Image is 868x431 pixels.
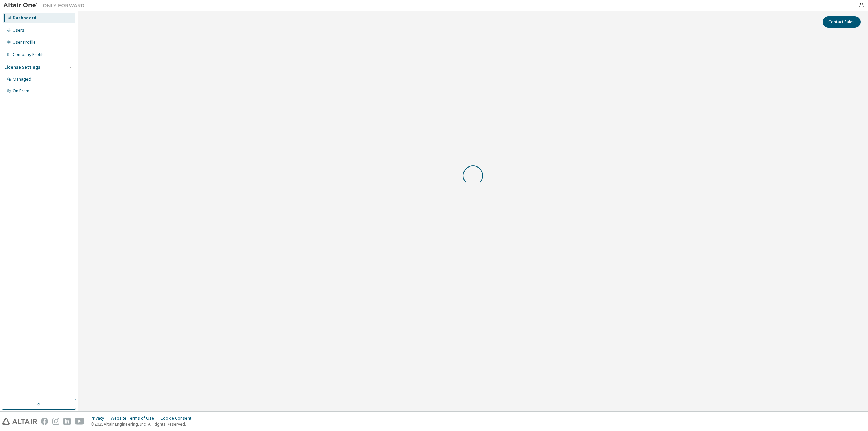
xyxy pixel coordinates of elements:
div: License Settings [4,65,40,70]
img: linkedin.svg [63,418,71,425]
div: Users [13,27,24,33]
button: Contact Sales [823,16,861,28]
img: youtube.svg [75,418,84,425]
img: altair_logo.svg [2,418,37,425]
div: Managed [13,77,31,82]
div: Website Terms of Use [111,416,160,421]
img: Altair One [3,2,88,9]
div: Company Profile [13,52,45,57]
img: facebook.svg [41,418,48,425]
img: instagram.svg [52,418,59,425]
div: On Prem [13,88,29,94]
div: Dashboard [13,15,36,21]
div: User Profile [13,40,36,45]
p: © 2025 Altair Engineering, Inc. All Rights Reserved. [91,421,195,427]
div: Cookie Consent [160,416,195,421]
div: Privacy [91,416,111,421]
